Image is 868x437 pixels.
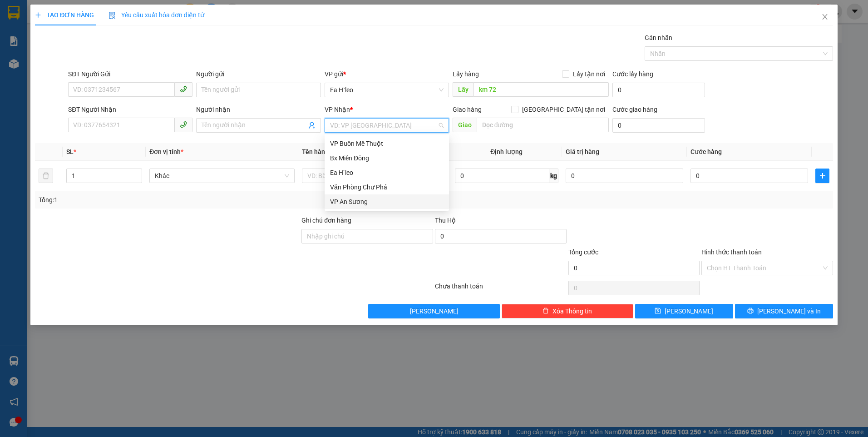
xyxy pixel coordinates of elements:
span: close [821,13,829,20]
span: [PERSON_NAME] và In [757,306,821,316]
label: Hình thức thanh toán [701,248,762,256]
div: Văn Phòng Chư Phả [325,180,449,194]
div: Văn Phòng Chư Phả [330,182,444,192]
div: SĐT Người Gửi [68,69,192,79]
span: Yêu cầu xuất hóa đơn điện tử [108,11,204,19]
span: plus [35,12,41,18]
label: Gán nhãn [645,34,672,41]
span: [PERSON_NAME] [665,306,713,316]
span: Lấy tận nơi [569,69,609,79]
span: Đơn vị tính [149,148,183,155]
span: Xóa Thông tin [552,306,592,316]
div: Bx Miền Đông [325,151,449,165]
span: save [655,308,661,315]
span: kg [549,169,558,183]
button: delete [39,169,53,183]
input: Ghi chú đơn hàng [301,229,433,243]
div: VP Buôn Mê Thuột [330,139,444,149]
span: SL [66,148,74,155]
input: VD: Bàn, Ghế [302,169,447,183]
input: Dọc đường [473,82,609,97]
span: Lấy hàng [453,70,479,78]
button: Close [812,5,838,30]
div: VP Buôn Mê Thuột [325,136,449,151]
span: Giao [453,118,477,132]
label: Cước giao hàng [612,106,657,113]
span: printer [747,308,754,315]
span: Khác [155,169,289,183]
input: Dọc đường [477,118,609,132]
span: Định lượng [490,148,523,155]
input: 0 [566,169,683,183]
div: Bx Miền Đông [330,153,444,163]
span: [GEOGRAPHIC_DATA] tận nơi [518,104,609,114]
span: phone [180,85,187,93]
div: Ea H`leo [325,165,449,180]
span: Ea H`leo [330,83,444,97]
div: Người gửi [196,69,321,79]
span: Giá trị hàng [566,148,599,155]
button: deleteXóa Thông tin [502,304,633,318]
div: VP gửi [325,69,449,79]
span: plus [816,172,829,179]
button: [PERSON_NAME] [368,304,500,318]
input: Cước giao hàng [612,118,705,133]
span: Tổng cước [568,248,598,256]
span: Cước hàng [690,148,722,155]
label: Cước lấy hàng [612,70,653,78]
div: Chưa thanh toán [434,281,567,297]
button: printer[PERSON_NAME] và In [735,304,833,318]
div: VP An Sương [325,194,449,209]
span: TẠO ĐƠN HÀNG [35,11,94,19]
span: Tên hàng [302,148,329,155]
span: [PERSON_NAME] [410,306,459,316]
span: Lấy [453,82,473,97]
div: Người nhận [196,104,321,114]
span: Giao hàng [453,106,482,113]
span: VP Nhận [325,106,350,113]
span: Thu Hộ [435,217,456,224]
span: user-add [308,122,316,129]
span: delete [542,308,549,315]
button: plus [815,169,829,183]
div: SĐT Người Nhận [68,104,192,114]
button: save[PERSON_NAME] [635,304,733,318]
div: VP An Sương [330,197,444,207]
span: phone [180,121,187,128]
label: Ghi chú đơn hàng [301,217,351,224]
img: icon [108,12,116,19]
div: Ea H`leo [330,168,444,178]
input: Cước lấy hàng [612,83,705,97]
div: Tổng: 1 [39,195,335,205]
